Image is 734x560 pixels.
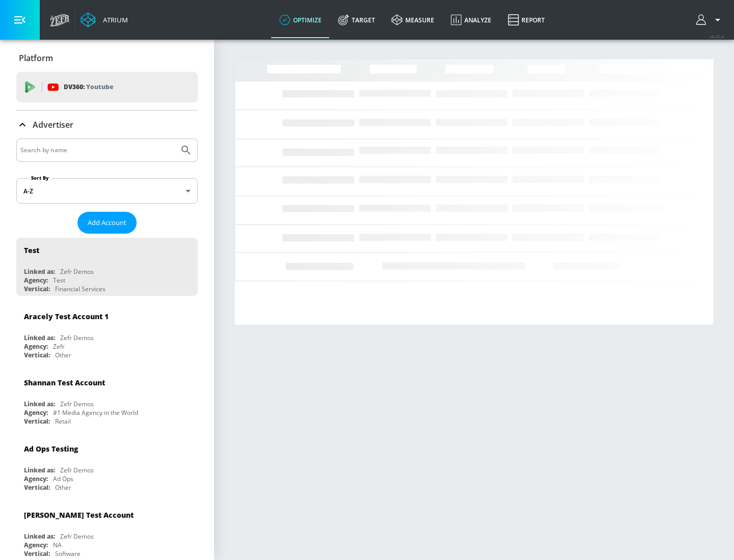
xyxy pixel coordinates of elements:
[16,370,198,428] div: Shannan Test AccountLinked as:Zefr DemosAgency:#1 Media Agency in the WorldVertical:Retail
[24,351,50,359] div: Vertical:
[271,2,330,38] a: optimize
[19,52,53,64] p: Platform
[55,285,106,293] div: Financial Services
[60,532,94,541] div: Zefr Demos
[24,408,48,417] div: Agency:
[88,217,126,229] span: Add Account
[710,34,724,39] span: v 4.25.4
[24,532,55,541] div: Linked as:
[24,333,55,342] div: Linked as:
[24,267,55,276] div: Linked as:
[53,276,65,285] div: Test
[60,466,94,474] div: Zefr Demos
[16,44,198,72] div: Platform
[53,474,73,483] div: Ad Ops
[24,400,55,408] div: Linked as:
[55,549,81,558] div: Software
[16,238,198,296] div: TestLinked as:Zefr DemosAgency:TestVertical:Financial Services
[20,144,175,157] input: Search by name
[33,119,73,130] p: Advertiser
[60,267,94,276] div: Zefr Demos
[24,483,50,492] div: Vertical:
[29,175,51,181] label: Sort By
[24,378,105,387] div: Shannan Test Account
[81,12,128,27] a: Atrium
[24,444,78,454] div: Ad Ops Testing
[24,466,55,474] div: Linked as:
[53,541,62,549] div: NA
[24,285,50,293] div: Vertical:
[16,178,198,204] div: A-Z
[24,245,39,255] div: Test
[16,304,198,362] div: Aracely Test Account 1Linked as:Zefr DemosAgency:ZefrVertical:Other
[55,351,71,359] div: Other
[99,15,128,24] div: Atrium
[53,408,138,417] div: #1 Media Agency in the World
[77,212,137,234] button: Add Account
[24,541,48,549] div: Agency:
[500,2,553,38] a: Report
[60,400,94,408] div: Zefr Demos
[60,333,94,342] div: Zefr Demos
[55,417,71,426] div: Retail
[330,2,383,38] a: Target
[16,110,198,139] div: Advertiser
[53,342,65,351] div: Zefr
[86,81,113,92] p: Youtube
[442,2,500,38] a: Analyze
[24,474,48,483] div: Agency:
[16,436,198,494] div: Ad Ops TestingLinked as:Zefr DemosAgency:Ad OpsVertical:Other
[24,417,50,426] div: Vertical:
[24,342,48,351] div: Agency:
[24,549,50,558] div: Vertical:
[55,483,71,492] div: Other
[383,2,442,38] a: measure
[24,276,48,285] div: Agency:
[24,312,109,321] div: Aracely Test Account 1
[24,510,134,520] div: [PERSON_NAME] Test Account
[16,72,198,102] div: DV360: Youtube
[64,81,113,93] p: DV360:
